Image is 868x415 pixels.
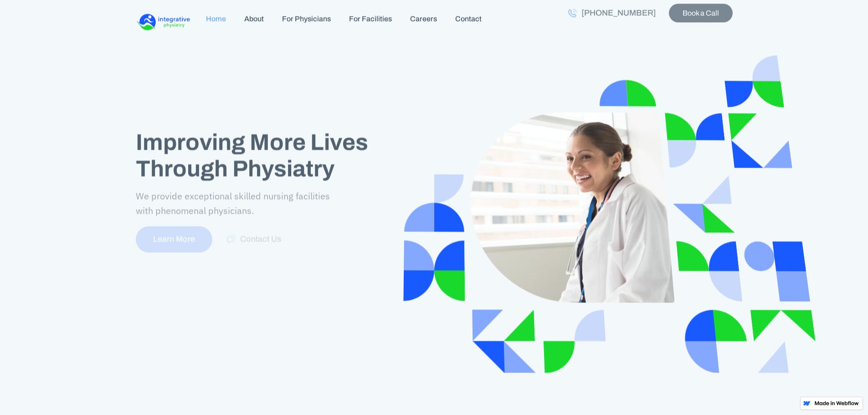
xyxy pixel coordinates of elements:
[216,226,292,253] a: Contact Us
[235,9,273,29] a: About
[240,235,281,245] div: Contact Us
[814,401,859,405] img: Made in Webflow
[401,9,446,29] a: Careers
[559,3,665,23] a: [PHONE_NUMBER]
[581,8,656,18] div: [PHONE_NUMBER]
[669,4,733,23] a: Book a Call
[136,226,212,253] a: Learn More
[136,9,190,35] a: home
[136,129,398,182] h1: Improving More Lives Through Physiatry
[197,9,235,29] a: Home
[136,189,341,218] p: We provide exceptional skilled nursing facilities with phenomenal physicians.
[446,9,491,29] a: Contact
[273,9,340,29] a: For Physicians
[340,9,401,29] a: For Facilities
